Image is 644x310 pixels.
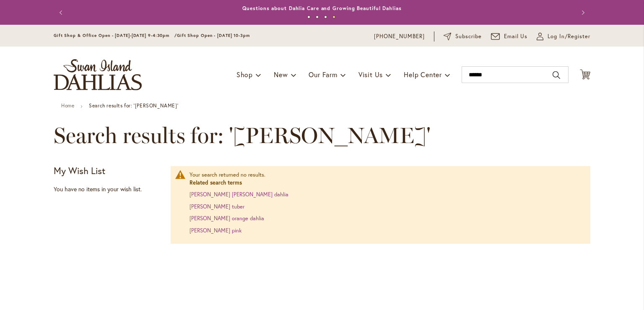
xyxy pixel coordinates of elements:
[89,102,178,109] strong: Search results for: '[PERSON_NAME]'
[61,102,74,109] a: Home
[54,59,142,90] a: store logo
[358,70,383,79] span: Visit Us
[307,16,310,18] button: 1 of 4
[54,164,105,177] strong: My Wish List
[54,185,166,193] div: You have no items in your wish list.
[444,32,482,41] a: Subscribe
[574,4,590,21] button: Next
[54,33,177,38] span: Gift Shop & Office Open - [DATE]-[DATE] 9-4:30pm /
[374,32,425,41] a: [PHONE_NUMBER]
[537,32,590,41] a: Log In/Register
[504,32,528,41] span: Email Us
[274,70,288,79] span: New
[309,70,337,79] span: Our Farm
[54,123,431,148] span: Search results for: '[PERSON_NAME]'
[491,32,528,41] a: Email Us
[190,203,244,210] a: [PERSON_NAME] tuber
[190,191,288,198] a: [PERSON_NAME] [PERSON_NAME] dahlia
[190,171,582,234] div: Your search returned no results.
[316,16,319,18] button: 2 of 4
[6,280,30,304] iframe: Launch Accessibility Center
[332,16,335,18] button: 4 of 4
[190,179,582,187] dt: Related search terms
[190,215,264,222] a: [PERSON_NAME] orange dahlia
[236,70,253,79] span: Shop
[324,16,327,18] button: 3 of 4
[455,32,482,41] span: Subscribe
[242,5,401,11] a: Questions about Dahlia Care and Growing Beautiful Dahlias
[548,32,590,41] span: Log In/Register
[190,227,241,234] a: [PERSON_NAME] pink
[404,70,442,79] span: Help Center
[177,33,250,38] span: Gift Shop Open - [DATE] 10-3pm
[54,4,70,21] button: Previous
